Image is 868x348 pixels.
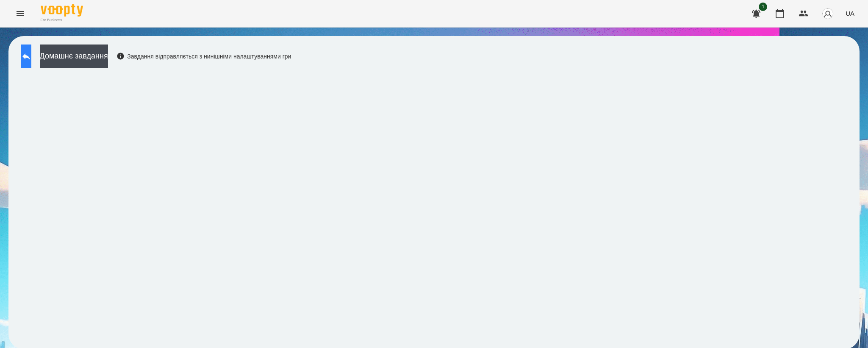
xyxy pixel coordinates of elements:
[116,52,291,61] div: Завдання відправляється з нинішніми налаштуваннями гри
[41,4,83,17] img: Voopty Logo
[822,8,834,19] img: avatar_s.png
[40,45,108,68] button: Домашнє завдання
[10,3,31,24] button: Menu
[846,9,854,18] span: UA
[41,17,83,23] span: For Business
[759,3,767,11] span: 1
[842,6,858,21] button: UA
